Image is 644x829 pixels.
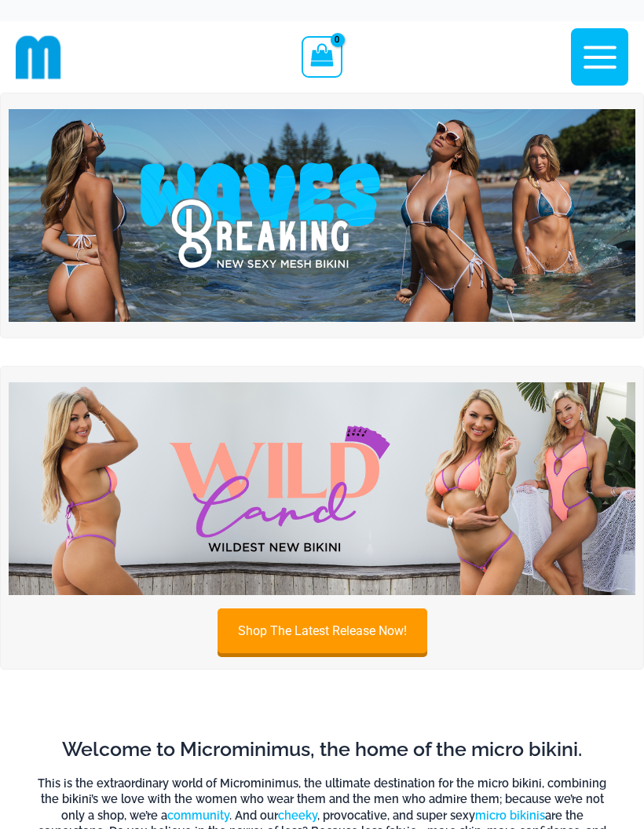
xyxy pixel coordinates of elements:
[278,809,317,822] a: cheeky
[218,608,427,653] a: Shop The Latest Release Now!
[167,809,229,822] a: community
[475,809,545,822] a: micro bikinis
[302,36,342,77] a: View Shopping Cart, empty
[27,736,617,762] h2: Welcome to Microminimus, the home of the micro bikini.
[9,109,635,322] img: Waves Breaking Ocean Bikini Pack
[9,382,635,595] img: Wild Card Neon Bliss Bikini
[16,35,61,80] img: cropped mm emblem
